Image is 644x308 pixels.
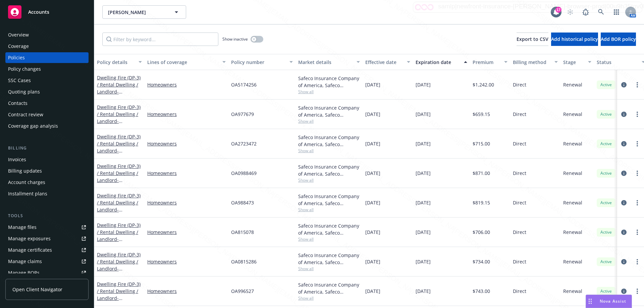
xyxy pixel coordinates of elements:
span: Active [599,229,613,235]
div: Policy number [231,59,285,66]
div: Contacts [8,98,28,109]
a: more [633,228,641,236]
span: Show all [298,236,360,242]
span: Renewal [563,199,582,206]
div: Safeco Insurance Company of America, Safeco Insurance (Liberty Mutual) [298,75,360,89]
button: Lines of coverage [145,54,228,70]
span: OA815078 [231,229,254,236]
a: Installment plans [5,188,89,199]
span: $706.00 [473,229,490,236]
button: Nova Assist [586,295,632,308]
span: [DATE] [365,81,380,88]
a: Dwelling Fire (DP-3) / Rental Dwelling / Landlord [97,192,141,220]
span: OA0988469 [231,170,257,177]
a: Dwelling Fire (DP-3) / Rental Dwelling / Landlord [97,133,141,168]
span: Export to CSV [517,36,548,42]
div: 17 [555,7,561,13]
a: Manage files [5,222,89,233]
button: Add historical policy [551,33,598,46]
span: Direct [513,111,526,118]
a: circleInformation [620,287,628,295]
a: Dwelling Fire (DP-3) / Rental Dwelling / Landlord [97,251,141,279]
a: more [633,140,641,148]
a: circleInformation [620,228,628,236]
button: Policy details [94,54,145,70]
div: Premium [473,59,500,66]
span: Show all [298,118,360,124]
a: circleInformation [620,258,628,266]
span: [DATE] [416,229,431,236]
a: Homeowners [147,258,226,265]
span: Direct [513,199,526,206]
button: Stage [560,54,594,70]
a: Homeowners [147,140,226,147]
span: - [STREET_ADDRESS] [97,236,140,249]
a: more [633,287,641,295]
div: Lines of coverage [147,59,218,66]
div: Expiration date [416,59,460,66]
span: [DATE] [416,111,431,118]
span: $871.00 [473,170,490,177]
span: [DATE] [416,258,431,265]
span: Show all [298,177,360,183]
a: Homeowners [147,229,226,236]
span: [DATE] [365,199,380,206]
a: Billing updates [5,166,89,176]
span: OA996527 [231,288,254,295]
span: - [STREET_ADDRESS][PERSON_NAME] [97,88,140,109]
a: Search [594,5,608,19]
div: Contract review [8,109,43,120]
a: Accounts [5,3,89,21]
a: circleInformation [620,110,628,118]
button: Market details [296,54,363,70]
a: circleInformation [620,169,628,177]
span: Direct [513,81,526,88]
span: Renewal [563,229,582,236]
span: - [STREET_ADDRESS] [97,206,140,220]
span: Active [599,111,613,117]
input: Filter by keyword... [102,33,218,46]
a: Homeowners [147,170,226,177]
a: Coverage [5,41,89,52]
div: Installment plans [8,188,47,199]
a: SSC Cases [5,75,89,86]
a: Start snowing [563,5,577,19]
a: Dwelling Fire (DP-3) / Rental Dwelling / Landlord [97,163,141,197]
span: Renewal [563,288,582,295]
div: Overview [8,29,29,40]
span: OA5174256 [231,81,257,88]
span: Renewal [563,170,582,177]
span: - [PERSON_NAME] [STREET_ADDRESS] [97,147,140,168]
span: Show all [298,266,360,271]
a: Manage claims [5,256,89,267]
div: Effective date [365,59,403,66]
div: Drag to move [586,295,594,308]
a: Dwelling Fire (DP-3) / Rental Dwelling / Landlord [97,74,141,109]
div: Coverage gap analysis [8,121,58,131]
div: Tools [5,212,89,219]
a: more [633,169,641,177]
a: circleInformation [620,81,628,89]
div: Policies [8,52,25,63]
div: Manage files [8,222,37,233]
div: Safeco Insurance Company of America, Safeco Insurance [298,193,360,207]
span: Renewal [563,258,582,265]
span: - [STREET_ADDRESS][PERSON_NAME] [97,177,140,197]
a: Report a Bug [579,5,592,19]
a: Manage BORs [5,267,89,278]
span: Add historical policy [551,36,598,42]
span: OA0815286 [231,258,257,265]
button: Premium [470,54,510,70]
span: [DATE] [365,111,380,118]
button: [PERSON_NAME] [102,5,186,19]
a: more [633,81,641,89]
div: Manage exposures [8,233,51,244]
button: Add BOR policy [601,33,636,46]
a: Contract review [5,109,89,120]
a: more [633,199,641,207]
span: $743.00 [473,288,490,295]
span: Add BOR policy [601,36,636,42]
div: Policy changes [8,64,41,74]
span: [DATE] [416,288,431,295]
span: $819.15 [473,199,490,206]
